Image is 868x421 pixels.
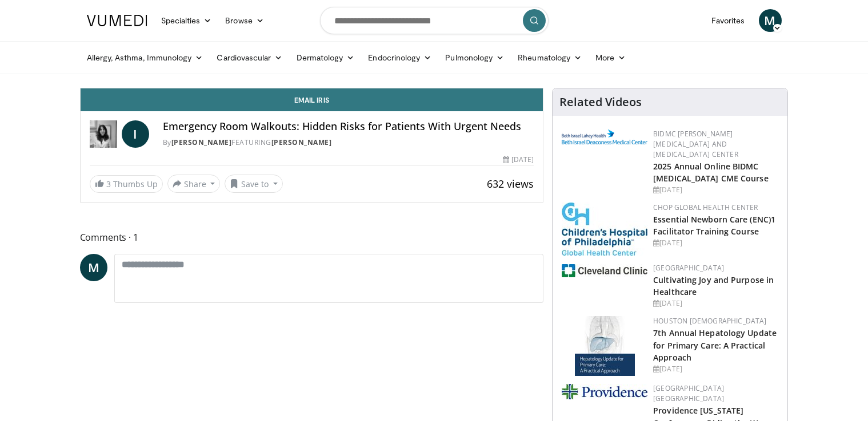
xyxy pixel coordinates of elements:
a: Cardiovascular [210,46,289,69]
button: Save to [225,175,283,193]
a: Rheumatology [511,46,589,69]
div: [DATE] [653,364,778,374]
img: 9aead070-c8c9-47a8-a231-d8565ac8732e.png.150x105_q85_autocrop_double_scale_upscale_version-0.2.jpg [562,384,647,399]
a: Pulmonology [438,46,511,69]
div: [DATE] [653,298,778,309]
a: M [80,254,107,281]
a: Browse [218,9,271,32]
a: Allergy, Asthma, Immunology [80,46,210,69]
a: BIDMC [PERSON_NAME][MEDICAL_DATA] and [MEDICAL_DATA] Center [653,129,738,159]
a: Email Iris [81,88,543,111]
a: 2025 Annual Online BIDMC [MEDICAL_DATA] CME Course [653,161,769,184]
a: Specialties [154,9,219,32]
h4: Emergency Room Walkouts: Hidden Risks for Patients With Urgent Needs [163,120,534,133]
a: Essential Newborn Care (ENC)1 Facilitator Training Course [653,214,775,237]
div: [DATE] [653,185,778,195]
img: 1ef99228-8384-4f7a-af87-49a18d542794.png.150x105_q85_autocrop_double_scale_upscale_version-0.2.jpg [562,264,647,277]
a: [PERSON_NAME] [171,137,232,147]
a: Favorites [705,9,752,32]
a: M [759,9,782,32]
a: Dermatology [290,46,362,69]
a: Endocrinology [361,46,438,69]
a: Cultivating Joy and Purpose in Healthcare [653,274,774,297]
div: [DATE] [503,155,534,165]
div: By FEATURING [163,137,534,148]
a: Houston [DEMOGRAPHIC_DATA] [653,316,766,326]
img: 83b65fa9-3c25-403e-891e-c43026028dd2.jpg.150x105_q85_autocrop_double_scale_upscale_version-0.2.jpg [575,316,635,376]
img: 8fbf8b72-0f77-40e1-90f4-9648163fd298.jpg.150x105_q85_autocrop_double_scale_upscale_version-0.2.jpg [562,203,647,256]
h4: Related Videos [559,95,642,109]
img: c96b19ec-a48b-46a9-9095-935f19585444.png.150x105_q85_autocrop_double_scale_upscale_version-0.2.png [562,129,647,144]
a: 7th Annual Hepatology Update for Primary Care: A Practical Approach [653,327,777,362]
a: [GEOGRAPHIC_DATA] [653,263,724,273]
span: Comments 1 [80,230,544,245]
span: 632 views [487,177,534,191]
input: Search topics, interventions [320,7,549,34]
a: CHOP Global Health Center [653,203,758,212]
img: Dr. Iris Gorfinkel [90,120,117,148]
img: VuMedi Logo [87,15,147,26]
a: More [589,46,633,69]
a: [PERSON_NAME] [271,137,332,147]
a: I [122,120,149,148]
button: Share [167,175,221,193]
div: [DATE] [653,238,778,248]
a: 3 Thumbs Up [90,175,163,193]
a: [GEOGRAPHIC_DATA] [GEOGRAPHIC_DATA] [653,383,724,403]
span: 3 [106,179,111,189]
